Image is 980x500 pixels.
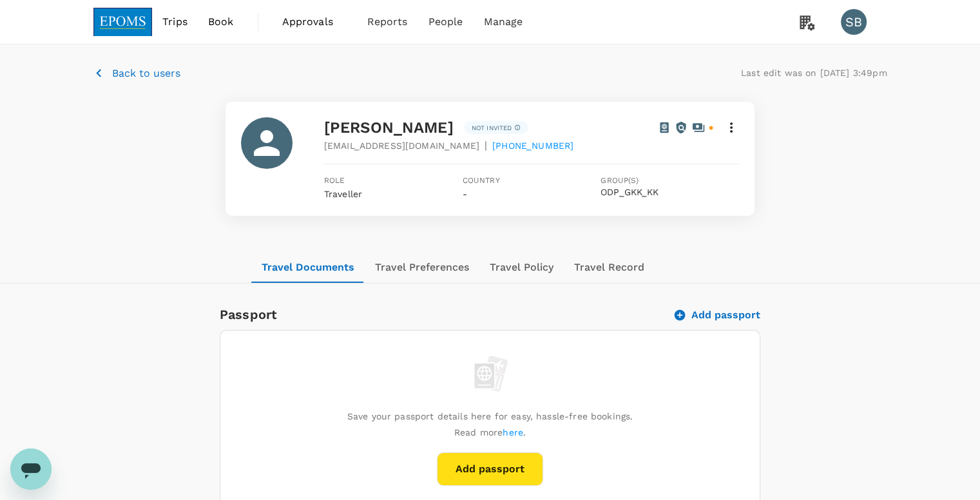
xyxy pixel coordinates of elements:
div: SB [841,9,867,35]
button: Add passport [676,309,760,322]
span: People [428,14,463,30]
span: [PHONE_NUMBER] [492,139,573,152]
iframe: Button to launch messaging window [10,448,52,490]
span: Book [208,14,234,30]
span: Role [324,175,463,187]
span: - [463,189,467,199]
button: ODP_GKK_KK [600,187,658,198]
p: Last edit was on [DATE] 3:49pm [741,66,887,79]
p: Back to users [112,66,180,81]
img: EPOMS SDN BHD [93,8,153,36]
span: | [485,138,487,153]
button: Travel Documents [251,252,365,283]
span: Manage [483,14,523,30]
span: Group(s) [600,175,739,187]
span: [EMAIL_ADDRESS][DOMAIN_NAME] [324,139,479,152]
button: Travel Policy [479,252,564,283]
span: Trips [162,14,187,30]
span: [PERSON_NAME] [324,119,454,137]
p: Not invited [472,123,512,133]
span: Approvals [282,14,347,30]
span: Reports [367,14,408,30]
button: Add passport [437,452,543,486]
p: Read more . [454,426,526,439]
span: Traveller [324,189,362,199]
img: empty passport [467,351,512,396]
button: Travel Preferences [365,252,479,283]
p: Save your passport details here for easy, hassle-free bookings. [347,410,633,423]
h6: Passport [220,304,277,325]
span: Country [463,175,601,187]
button: Travel Record [564,252,655,283]
a: here [503,427,523,438]
button: Back to users [93,65,180,81]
